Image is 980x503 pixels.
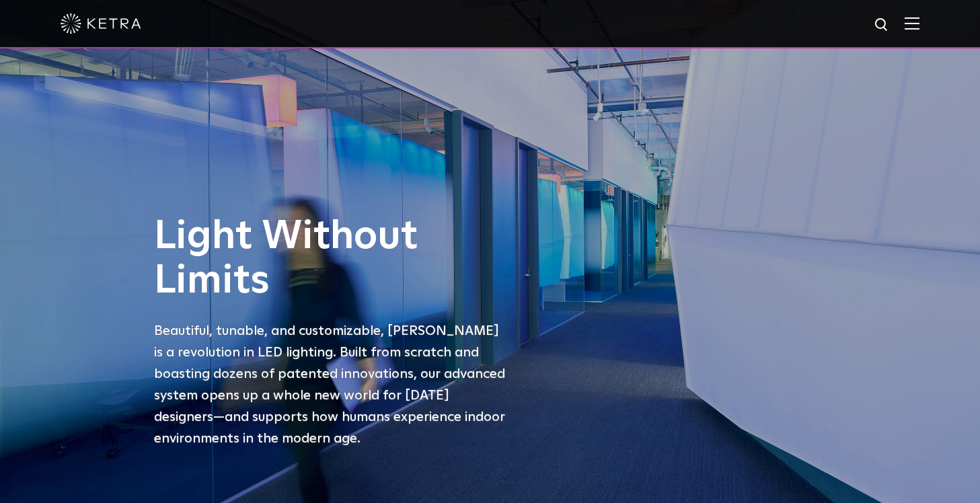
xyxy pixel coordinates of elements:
[154,215,511,303] h1: Light Without Limits
[154,320,511,449] p: Beautiful, tunable, and customizable, [PERSON_NAME] is a revolution in LED lighting. Built from s...
[905,17,919,30] img: Hamburger%20Nav.svg
[874,17,891,34] img: search icon
[154,410,505,445] span: —and supports how humans experience indoor environments in the modern age.
[61,13,141,34] img: ketra-logo-2019-white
